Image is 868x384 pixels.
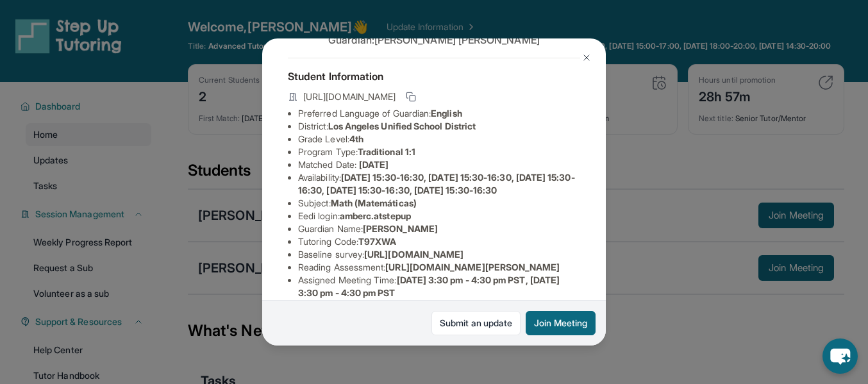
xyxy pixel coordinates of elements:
[298,248,580,261] li: Baseline survey :
[403,89,419,104] button: Copy link
[298,172,575,196] span: [DATE] 15:30-16:30, [DATE] 15:30-16:30, [DATE] 15:30-16:30, [DATE] 15:30-16:30, [DATE] 15:30-16:30
[303,90,396,103] span: [URL][DOMAIN_NAME]
[328,121,476,131] span: Los Angeles Unified School District
[298,210,580,222] li: Eedi login :
[298,235,580,248] li: Tutoring Code :
[298,171,580,197] li: Availability:
[298,299,580,312] li: Temporary tutoring link :
[298,107,580,120] li: Preferred Language of Guardian:
[331,197,417,208] span: Math (Matemáticas)
[340,210,411,221] span: amberc.atstepup
[359,159,388,170] span: [DATE]
[431,311,521,335] a: Submit an update
[298,261,580,274] li: Reading Assessment :
[363,223,438,234] span: [PERSON_NAME]
[581,53,592,63] img: Close Icon
[298,197,580,210] li: Subject :
[431,108,462,119] span: English
[298,158,580,171] li: Matched Date:
[288,69,580,84] h4: Student Information
[822,338,858,374] button: chat-button
[358,236,396,247] span: T97XWA
[358,146,415,157] span: Traditional 1:1
[298,133,580,146] li: Grade Level:
[349,133,363,144] span: 4th
[526,311,596,335] button: Join Meeting
[298,120,580,133] li: District:
[298,274,580,299] li: Assigned Meeting Time :
[288,32,580,47] p: Guardian: [PERSON_NAME] [PERSON_NAME]
[298,222,580,235] li: Guardian Name :
[364,249,463,260] span: [URL][DOMAIN_NAME]
[385,262,560,272] span: [URL][DOMAIN_NAME][PERSON_NAME]
[298,274,560,298] span: [DATE] 3:30 pm - 4:30 pm PST, [DATE] 3:30 pm - 4:30 pm PST
[298,146,580,158] li: Program Type:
